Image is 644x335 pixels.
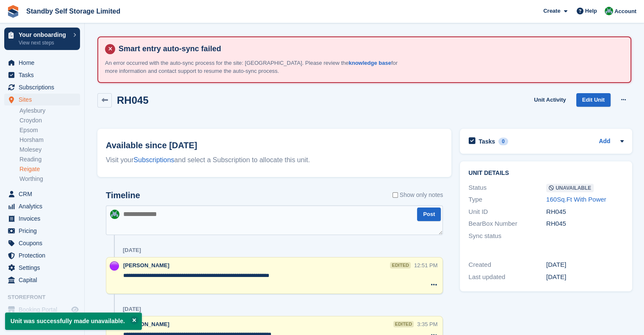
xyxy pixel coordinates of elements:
[19,274,69,286] span: Capital
[546,184,594,192] span: Unavailable
[70,305,80,315] a: Preview store
[4,57,80,69] a: menu
[599,137,610,147] a: Add
[19,175,80,183] a: Worthing
[19,136,80,144] a: Horsham
[468,170,624,177] h2: Unit details
[7,5,19,18] img: stora-icon-8386f47178a22dfd0bd8f6a31ec36ba5ce8667c1dd55bd0f319d3a0aa187defe.svg
[106,155,443,165] div: Visit your and select a Subscription to allocate this unit.
[4,69,80,81] a: menu
[417,320,437,328] div: 3:35 PM
[576,93,611,107] a: Edit Unit
[134,156,174,163] a: Subscriptions
[605,7,613,15] img: Megan Cotton
[4,225,80,237] a: menu
[19,69,69,81] span: Tasks
[19,39,69,47] p: View next steps
[123,321,169,327] span: [PERSON_NAME]
[4,94,80,105] a: menu
[115,44,624,54] h4: Smart entry auto-sync failed
[19,107,80,115] a: Aylesbury
[543,7,560,15] span: Create
[110,210,119,219] img: Megan Cotton
[531,93,569,107] a: Unit Activity
[23,4,124,18] a: Standby Self Storage Limited
[4,249,80,261] a: menu
[4,304,80,316] a: menu
[414,261,438,269] div: 12:51 PM
[19,200,69,212] span: Analytics
[4,188,80,200] a: menu
[546,272,624,282] div: [DATE]
[393,321,414,327] div: edited
[4,28,80,50] a: Your onboarding View next steps
[19,146,80,154] a: Molesey
[468,219,546,229] div: BearBox Number
[468,183,546,193] div: Status
[19,304,69,316] span: Booking Portal
[19,225,69,237] span: Pricing
[19,237,69,249] span: Coupons
[585,7,597,15] span: Help
[417,208,441,221] button: Post
[19,188,69,200] span: CRM
[19,249,69,261] span: Protection
[19,116,80,125] a: Croydon
[546,196,606,203] a: 160Sq.Ft With Power
[4,262,80,274] a: menu
[468,272,546,282] div: Last updated
[546,207,624,217] div: RH045
[478,138,495,145] h2: Tasks
[392,191,398,199] input: Show only notes
[546,260,624,270] div: [DATE]
[19,165,80,173] a: Reigate
[19,126,80,134] a: Epsom
[546,219,624,229] div: RH045
[5,313,142,330] p: Unit was successfully made unavailable.
[614,7,636,16] span: Account
[117,94,149,106] h2: RH045
[4,274,80,286] a: menu
[106,139,443,152] h2: Available since [DATE]
[4,200,80,212] a: menu
[123,306,141,313] div: [DATE]
[348,60,391,66] a: knowledge base
[390,262,410,269] div: edited
[4,237,80,249] a: menu
[19,155,80,163] a: Reading
[123,262,169,269] span: [PERSON_NAME]
[19,32,69,38] p: Your onboarding
[19,94,69,105] span: Sites
[19,81,69,93] span: Subscriptions
[19,57,69,69] span: Home
[468,260,546,270] div: Created
[4,81,80,93] a: menu
[468,231,546,241] div: Sync status
[468,207,546,217] div: Unit ID
[498,138,508,145] div: 0
[106,191,140,200] h2: Timeline
[19,262,69,274] span: Settings
[19,213,69,224] span: Invoices
[105,59,401,75] p: An error occurred with the auto-sync process for the site: [GEOGRAPHIC_DATA]. Please review the f...
[110,261,119,271] img: Sue Ford
[468,195,546,205] div: Type
[123,247,141,254] div: [DATE]
[4,213,80,224] a: menu
[392,191,443,199] label: Show only notes
[8,293,84,302] span: Storefront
